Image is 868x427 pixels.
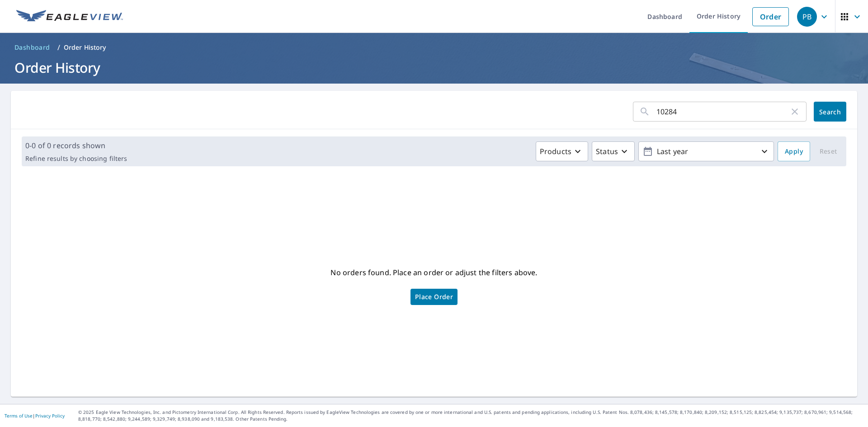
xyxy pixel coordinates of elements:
[797,7,817,27] div: PB
[5,413,65,418] p: |
[592,141,635,161] button: Status
[25,140,127,151] p: 0-0 of 0 records shown
[785,146,803,157] span: Apply
[11,40,54,55] a: Dashboard
[415,295,453,299] span: Place Order
[638,141,774,161] button: Last year
[821,108,839,116] span: Search
[752,7,789,26] a: Order
[16,10,123,23] img: EV Logo
[5,413,33,419] a: Terms of Use
[330,265,537,280] p: No orders found. Place an order or adjust the filters above.
[11,40,857,55] nav: breadcrumb
[25,155,127,163] p: Refine results by choosing filters
[653,144,759,160] p: Last year
[656,99,789,124] input: Address, Report #, Claim ID, etc.
[64,43,106,52] p: Order History
[536,141,588,161] button: Products
[14,43,50,52] span: Dashboard
[410,289,458,305] a: Place Order
[11,58,857,77] h1: Order History
[78,409,863,422] p: © 2025 Eagle View Technologies, Inc. and Pictometry International Corp. All Rights Reserved. Repo...
[35,413,65,419] a: Privacy Policy
[778,141,810,161] button: Apply
[540,146,571,157] p: Products
[57,42,60,53] li: /
[596,146,618,157] p: Status
[814,102,846,122] button: Search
